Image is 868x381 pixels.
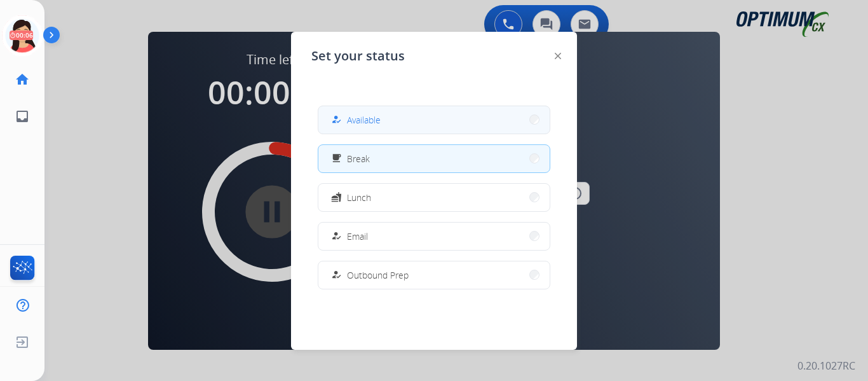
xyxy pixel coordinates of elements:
[347,268,409,282] span: Outbound Prep
[311,47,405,65] span: Set your status
[318,184,550,211] button: Lunch
[331,192,342,203] mat-icon: fastfood
[555,53,561,59] img: close-button
[318,261,550,289] button: Outbound Prep
[331,114,342,125] mat-icon: how_to_reg
[318,145,550,172] button: Break
[331,231,342,242] mat-icon: how_to_reg
[318,223,550,250] button: Email
[347,152,370,165] span: Break
[15,109,30,124] mat-icon: inbox
[318,106,550,134] button: Available
[797,358,855,373] p: 0.20.1027RC
[331,153,342,164] mat-icon: free_breakfast
[347,113,381,127] span: Available
[15,72,30,87] mat-icon: home
[331,270,342,281] mat-icon: how_to_reg
[347,230,368,243] span: Email
[347,191,371,204] span: Lunch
